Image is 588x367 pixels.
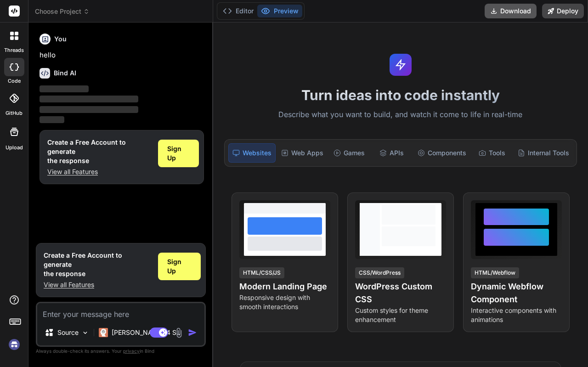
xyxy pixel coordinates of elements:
[542,4,584,18] button: Deploy
[81,329,89,337] img: Pick Models
[239,293,330,311] p: Responsive design with smooth interactions
[471,306,562,324] p: Interactive components with animations
[371,143,412,163] div: APIs
[40,96,138,102] span: ‌
[355,267,404,278] div: CSS/WordPress
[471,267,519,278] div: HTML/Webflow
[6,109,23,117] label: GitHub
[47,138,151,165] h1: Create a Free Account to generate the response
[44,251,151,278] h1: Create a Free Account to generate the response
[355,280,446,306] h4: WordPress Custom CSS
[40,116,64,123] span: ‌
[4,46,24,54] label: threads
[47,167,151,176] p: View all Features
[40,106,138,113] span: ‌
[167,144,190,163] span: Sign Up
[219,5,257,17] button: Editor
[329,143,369,163] div: Games
[174,327,184,338] img: attachment
[54,68,76,78] h6: Bind AI
[228,143,276,163] div: Websites
[167,257,192,276] span: Sign Up
[40,50,204,61] p: hello
[219,109,582,121] p: Describe what you want to build, and watch it come to life in real-time
[8,77,21,85] label: code
[239,267,284,278] div: HTML/CSS/JS
[188,328,197,337] img: icon
[123,348,140,354] span: privacy
[44,280,151,289] p: View all Features
[112,328,180,337] p: [PERSON_NAME] 4 S..
[514,143,573,163] div: Internal Tools
[219,87,582,103] h1: Turn ideas into code instantly
[57,328,79,337] p: Source
[355,306,446,324] p: Custom styles for theme enhancement
[54,34,67,44] h6: You
[6,337,22,352] img: signin
[35,7,90,16] span: Choose Project
[40,85,89,92] span: ‌
[99,328,108,337] img: Claude 4 Sonnet
[485,4,537,18] button: Download
[471,280,562,306] h4: Dynamic Webflow Component
[239,280,330,293] h4: Modern Landing Page
[6,144,23,152] label: Upload
[277,143,327,163] div: Web Apps
[472,143,512,163] div: Tools
[36,347,206,356] p: Always double-check its answers. Your in Bind
[414,143,470,163] div: Components
[257,5,302,17] button: Preview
